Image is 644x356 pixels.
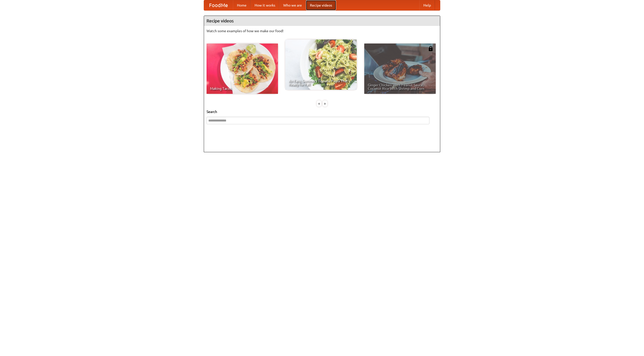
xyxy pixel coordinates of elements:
h5: Search [207,109,437,114]
a: An Easy, Summery Tomato Pasta That's Ready for Fall [285,39,357,90]
span: Making Tacos [210,87,274,90]
a: Who we are [279,0,306,10]
p: Watch some examples of how we make our food! [207,28,437,33]
a: Making Tacos [207,44,278,94]
div: » [323,100,327,107]
a: Home [233,0,251,10]
div: « [317,100,321,107]
a: Help [419,0,435,10]
a: Recipe videos [306,0,336,10]
h4: Recipe videos [204,16,440,26]
img: 483408.png [428,46,433,51]
a: How it works [251,0,279,10]
a: FoodMe [204,0,233,10]
span: An Easy, Summery Tomato Pasta That's Ready for Fall [289,79,353,86]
